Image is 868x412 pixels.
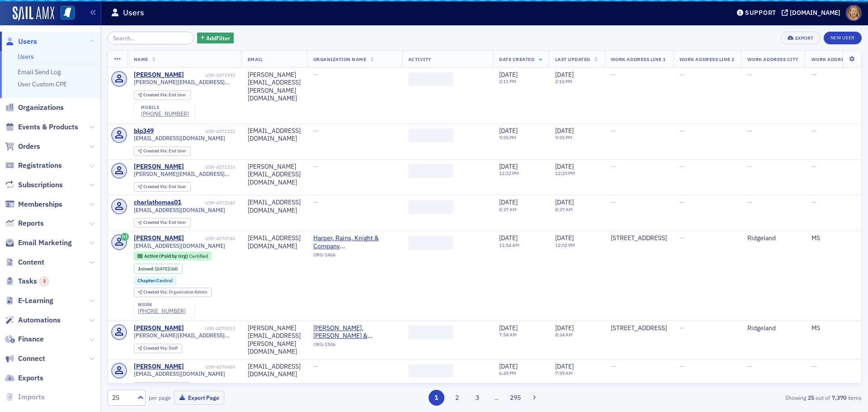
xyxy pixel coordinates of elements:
span: Harper, Rains, Knight & Company (Ridgeland, MS) [313,234,396,250]
span: ‌ [408,236,453,250]
a: Registrations [5,161,62,170]
a: Memberships [5,199,62,209]
a: Reports [5,218,44,228]
span: — [679,198,684,206]
span: [EMAIL_ADDRESS][DOMAIN_NAME] [134,370,225,377]
time: 8:37 AM [499,206,517,213]
button: AddFilter [197,33,234,44]
a: [PERSON_NAME] [134,71,184,79]
span: ‌ [408,128,453,142]
div: ORG-1506 [313,341,396,350]
a: Active (Paid by Org) Certified [137,253,208,259]
div: USR-4271310 [185,164,235,170]
a: Users [5,37,37,47]
span: — [611,198,616,206]
span: Organization Name [313,56,367,62]
a: Organizations [5,103,64,113]
span: — [747,162,752,170]
a: Harper, Rains, Knight & Company ([GEOGRAPHIC_DATA], [GEOGRAPHIC_DATA]) [313,234,396,250]
div: [DOMAIN_NAME] [790,9,840,17]
div: USR-4271040 [183,200,235,206]
span: — [313,162,318,170]
span: [DATE] [555,127,574,135]
div: [PERSON_NAME] [134,234,184,242]
span: — [811,127,816,135]
div: End User [143,185,186,189]
span: Created Via : [143,148,169,154]
span: [DATE] [499,198,518,206]
div: [PERSON_NAME][EMAIL_ADDRESS][DOMAIN_NAME] [248,163,301,187]
strong: 7,370 [830,393,848,402]
button: Export [781,32,820,44]
span: [PERSON_NAME][EMAIL_ADDRESS][DOMAIN_NAME] [134,170,235,177]
div: End User [143,149,186,154]
div: 25 [112,393,132,403]
div: USR-4270480 [185,364,235,370]
span: — [747,71,752,79]
span: Imports [18,392,45,402]
span: [DATE] [555,71,574,79]
time: 12:25 PM [555,170,575,176]
div: [EMAIL_ADDRESS][DOMAIN_NAME] [248,363,301,379]
span: [DATE] [499,71,518,79]
span: [PERSON_NAME][EMAIL_ADDRESS][PERSON_NAME][DOMAIN_NAME] [134,332,235,339]
a: [PHONE_NUMBER] [138,308,186,314]
span: Subscriptions [18,180,63,190]
div: [STREET_ADDRESS] [611,324,667,332]
a: E-Learning [5,296,53,306]
a: Users [18,52,34,61]
span: ‌ [408,200,453,214]
img: SailAMX [61,6,75,20]
span: [DATE] [499,127,518,135]
div: Created Via: Staff [134,344,182,353]
span: Registrations [18,161,62,170]
span: [DATE] [555,162,574,170]
time: 9:55 PM [555,134,572,141]
span: ‌ [408,164,453,178]
span: Connect [18,354,45,364]
a: Exports [5,373,43,383]
div: Ridgeland [747,324,799,332]
div: 3 [39,277,49,286]
span: — [747,362,752,370]
label: per page [149,393,171,402]
div: Export [795,36,814,41]
div: Ridgeland [747,234,799,242]
span: Chapter : [137,277,156,284]
a: [PERSON_NAME], [PERSON_NAME] & [PERSON_NAME] PA ([GEOGRAPHIC_DATA], [GEOGRAPHIC_DATA]) [313,324,396,340]
a: Finance [5,334,44,344]
a: [PHONE_NUMBER] [141,110,189,117]
time: 2:11 PM [499,78,516,85]
a: Email Send Log [18,68,61,76]
a: Email Marketing [5,238,72,248]
span: ‌ [408,326,453,339]
div: MS [811,234,865,242]
time: 8:37 AM [555,206,573,213]
span: Work Address State [811,56,865,62]
a: Imports [5,392,45,402]
time: 8:34 AM [555,331,573,338]
span: — [313,362,318,370]
div: (4d) [155,266,178,272]
span: Date Created [499,56,534,62]
span: Created Via : [143,289,169,295]
a: blp349 [134,127,154,135]
div: [PERSON_NAME][EMAIL_ADDRESS][PERSON_NAME][DOMAIN_NAME] [248,324,301,356]
span: Add Filter [206,34,230,42]
div: charlathomas01 [134,199,181,207]
a: Subscriptions [5,180,63,190]
span: [DATE] [555,324,574,332]
a: Connect [5,354,45,364]
span: … [490,393,503,402]
span: [EMAIL_ADDRESS][DOMAIN_NAME] [134,207,225,213]
span: Users [18,37,37,47]
input: Search… [108,32,194,44]
time: 12:02 PM [555,242,575,248]
span: — [313,127,318,135]
span: [PERSON_NAME][EMAIL_ADDRESS][PERSON_NAME][DOMAIN_NAME] [134,79,235,85]
a: Content [5,257,44,267]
